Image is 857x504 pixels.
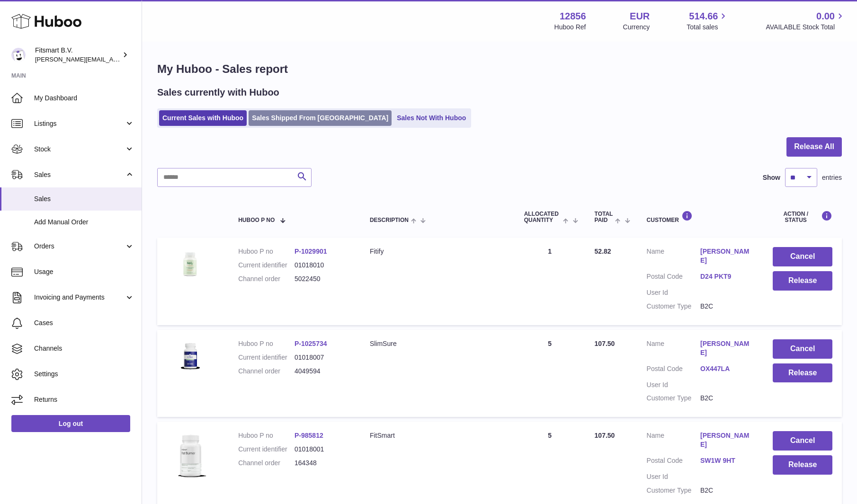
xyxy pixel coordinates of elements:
dt: User Id [647,380,700,389]
a: P-1029901 [295,248,327,255]
dt: Postal Code [647,456,700,468]
span: Sales [34,195,134,203]
dt: Channel order [238,367,295,376]
dt: Huboo P no [238,247,295,256]
span: Channels [34,344,134,353]
a: Current Sales with Huboo [159,110,247,126]
span: Total paid [595,211,613,223]
button: Release [773,271,832,291]
a: P-1025734 [295,340,327,347]
span: Usage [34,267,134,276]
div: Fitsmart B.V. [35,46,120,64]
dt: Current identifier [238,353,295,362]
a: 514.66 Total sales [687,10,729,32]
span: Huboo P no [238,217,275,223]
h2: Sales currently with Huboo [157,86,279,99]
span: Cases [34,318,134,327]
div: SlimSure [370,339,505,348]
dd: 01018001 [295,445,351,454]
dd: 01018010 [295,261,351,270]
dt: Huboo P no [238,339,295,348]
dt: Postal Code [647,272,700,283]
dd: B2C [700,486,754,495]
dt: User Id [647,472,700,481]
a: Sales Shipped From [GEOGRAPHIC_DATA] [249,110,392,126]
button: Cancel [773,431,832,451]
span: Returns [34,395,134,404]
dd: 01018007 [295,353,351,362]
span: Description [370,217,409,223]
td: 1 [515,238,585,325]
span: 107.50 [595,340,615,347]
a: [PERSON_NAME] [700,247,754,265]
div: Currency [623,23,650,32]
span: 0.00 [816,10,835,23]
dt: Name [647,247,700,267]
a: Log out [11,415,130,432]
dt: Channel order [238,274,295,283]
a: SW1W 9HT [700,456,754,465]
td: 5 [515,330,585,417]
a: 0.00 AVAILABLE Stock Total [766,10,846,32]
button: Release All [786,137,842,157]
a: Sales Not With Huboo [393,110,469,126]
div: Huboo Ref [554,23,586,32]
span: Total sales [687,23,729,32]
dd: B2C [700,394,754,403]
div: FitSmart [370,431,505,440]
div: Customer [647,211,754,223]
button: Cancel [773,247,832,266]
span: 52.82 [595,248,611,255]
dt: Huboo P no [238,431,295,440]
dt: Postal Code [647,364,700,376]
img: 128561738056625.png [167,339,214,372]
dd: B2C [700,302,754,311]
button: Cancel [773,339,832,359]
dt: Customer Type [647,302,700,311]
span: Invoicing and Payments [34,293,125,302]
a: D24 PKT9 [700,272,754,281]
span: AVAILABLE Stock Total [766,23,846,32]
a: P-985812 [295,432,323,439]
img: 1716287804.png [167,431,214,478]
a: OX447LA [700,364,754,373]
button: Release [773,363,832,383]
dt: Channel order [238,459,295,468]
span: My Dashboard [34,94,134,103]
strong: 12856 [560,10,586,23]
dt: User Id [647,288,700,297]
span: entries [822,173,842,182]
button: Release [773,455,832,475]
dt: Current identifier [238,445,295,454]
span: Stock [34,145,125,154]
dt: Customer Type [647,394,700,403]
strong: EUR [630,10,650,23]
div: Action / Status [773,211,832,223]
span: Add Manual Order [34,218,134,227]
h1: My Huboo - Sales report [157,62,842,77]
dt: Name [647,339,700,360]
a: [PERSON_NAME] [700,339,754,357]
dt: Name [647,431,700,451]
span: Sales [34,170,125,179]
span: Settings [34,370,134,379]
dd: 5022450 [295,274,351,283]
dt: Customer Type [647,486,700,495]
span: [PERSON_NAME][EMAIL_ADDRESS][DOMAIN_NAME] [35,55,190,63]
dt: Current identifier [238,261,295,270]
img: 128561739542540.png [167,247,214,281]
span: Listings [34,119,125,128]
span: 514.66 [689,10,718,23]
div: Fitify [370,247,505,256]
label: Show [763,173,780,182]
span: 107.50 [595,432,615,439]
a: [PERSON_NAME] [700,431,754,449]
span: ALLOCATED Quantity [524,211,561,223]
dd: 164348 [295,459,351,468]
span: Orders [34,242,125,251]
dd: 4049594 [295,367,351,376]
img: jonathan@leaderoo.com [11,48,26,62]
